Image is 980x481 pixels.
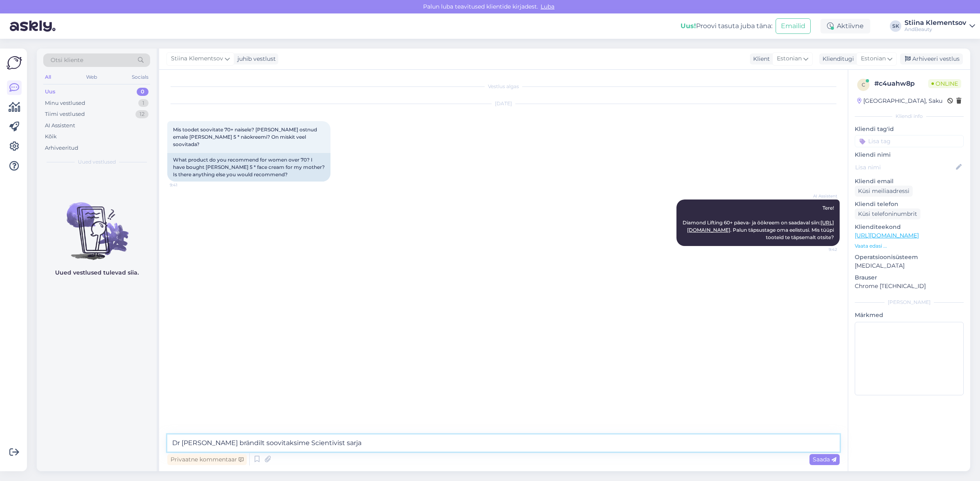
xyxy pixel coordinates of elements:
span: Uued vestlused [78,158,116,166]
p: Chrome [TECHNICAL_ID] [855,282,964,290]
div: [PERSON_NAME] [855,299,964,306]
p: Brauser [855,273,964,282]
b: Uus! [681,22,696,30]
div: Kõik [45,133,57,141]
div: Kliendi info [855,113,964,120]
div: # c4uahw8p [874,79,928,89]
p: Kliendi nimi [855,151,964,159]
div: AI Assistent [45,122,75,130]
a: Stiina KlementsovAndBeauty [905,20,975,33]
div: 1 [138,99,149,107]
img: No chats [37,188,157,261]
span: Estonian [861,54,886,63]
span: Stiina Klementsov [171,54,223,63]
img: Askly Logo [7,55,22,71]
div: Klient [750,55,770,63]
p: Kliendi telefon [855,200,964,208]
p: Operatsioonisüsteem [855,253,964,262]
div: Uus [45,88,55,96]
div: Aktiivne [820,19,870,33]
button: Emailid [776,18,811,34]
span: Otsi kliente [51,56,83,64]
div: Küsi meiliaadressi [855,186,913,197]
div: [DATE] [167,100,840,107]
span: Online [928,79,961,88]
div: All [43,72,53,82]
p: Märkmed [855,311,964,319]
div: Web [84,72,99,82]
div: Minu vestlused [45,99,85,107]
textarea: Dr [PERSON_NAME] brändilt soovitaksime Scientivist sarja [167,434,840,452]
p: Klienditeekond [855,223,964,231]
div: Stiina Klementsov [905,20,966,26]
div: AndBeauty [905,26,966,33]
span: c [862,82,865,88]
input: Lisa tag [855,135,964,147]
p: Kliendi tag'id [855,125,964,133]
span: Luba [538,3,557,10]
div: Proovi tasuta juba täna: [681,21,772,31]
div: Vestlus algas [167,83,840,90]
div: Socials [130,72,150,82]
div: Küsi telefoninumbrit [855,208,920,219]
div: 12 [135,110,149,118]
p: Vaata edasi ... [855,242,964,250]
span: Mis toodet soovitate 70+ naisele? [PERSON_NAME] ostnud emale [PERSON_NAME] 5 * näokreemi? On misk... [173,126,318,147]
div: What product do you recommend for women over 70? I have bought [PERSON_NAME] 5 * face cream for m... [167,153,330,182]
span: Tere! Diamond Lifting 60+ päeva- ja öökreem on saadaval siin: . Palun täpsustage oma eelistusi. M... [683,205,835,240]
p: [MEDICAL_DATA] [855,262,964,270]
div: Privaatne kommentaar [167,454,247,465]
input: Lisa nimi [855,163,954,172]
span: 9:41 [170,182,200,188]
div: juhib vestlust [234,55,276,63]
span: Saada [813,456,836,463]
a: [URL][DOMAIN_NAME] [855,232,919,239]
div: Arhiveeritud [45,144,78,152]
p: Uued vestlused tulevad siia. [55,268,139,277]
span: AI Assistent [807,193,837,199]
p: Kliendi email [855,177,964,186]
div: SK [890,20,901,32]
div: Arhiveeri vestlus [900,53,963,64]
div: 0 [137,88,149,96]
div: Klienditugi [819,55,854,63]
div: Tiimi vestlused [45,110,85,118]
span: 9:42 [807,246,837,253]
span: Estonian [777,54,802,63]
div: [GEOGRAPHIC_DATA], Saku [857,97,942,105]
